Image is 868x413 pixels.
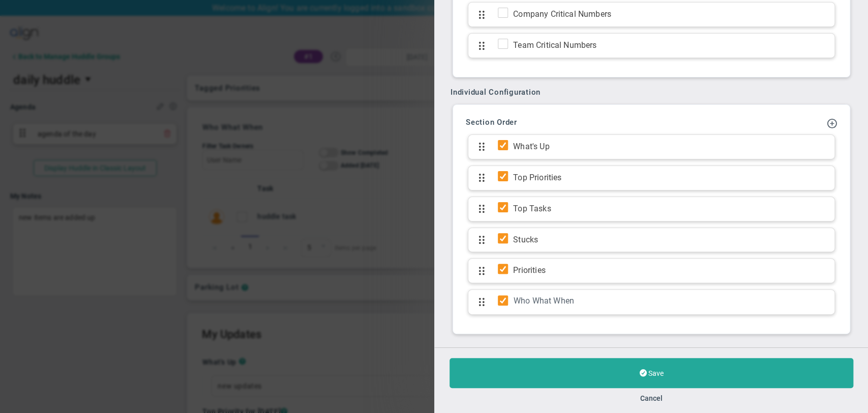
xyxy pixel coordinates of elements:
[508,172,829,184] span: Top Priorities
[640,394,662,402] button: Cancel
[451,88,852,97] h3: Individual Configuration
[508,40,829,51] span: Team Critical Numbers
[508,9,829,20] span: Company Critical Numbers
[450,358,853,388] button: Save
[508,234,829,246] span: Stucks
[508,141,829,153] span: What's Up
[466,118,837,127] h3: Section Order
[513,295,829,308] div: Who What When
[508,265,829,277] span: Priorities
[508,203,829,215] span: Top Tasks
[648,369,663,377] span: Save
